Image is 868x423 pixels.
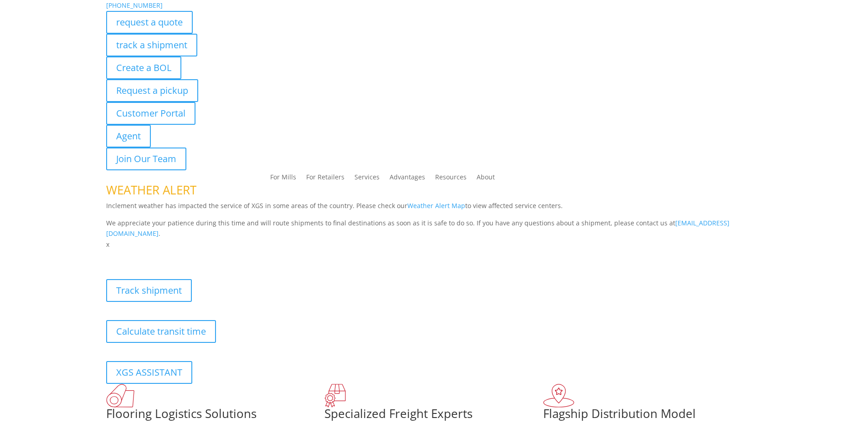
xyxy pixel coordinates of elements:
a: Create a BOL [106,56,181,79]
p: Inclement weather has impacted the service of XGS in some areas of the country. Please check our ... [106,200,762,218]
a: Weather Alert Map [407,201,465,210]
b: Visibility, transparency, and control for your entire supply chain. [106,251,309,260]
a: Request a pickup [106,79,198,102]
img: xgs-icon-flagship-distribution-model-red [543,384,575,408]
a: XGS ASSISTANT [106,361,192,384]
p: We appreciate your patience during this time and will route shipments to final destinations as so... [106,218,762,240]
span: WEATHER ALERT [106,182,196,198]
a: Resources [435,174,467,184]
p: x [106,239,762,250]
a: Advantages [390,174,425,184]
a: For Retailers [306,174,344,184]
a: For Mills [270,174,296,184]
a: Track shipment [106,279,192,302]
a: request a quote [106,11,193,34]
a: track a shipment [106,34,197,56]
a: Agent [106,125,151,148]
a: Services [354,174,380,184]
img: xgs-icon-focused-on-flooring-red [324,384,346,408]
a: Customer Portal [106,102,195,125]
img: xgs-icon-total-supply-chain-intelligence-red [106,384,134,408]
a: [PHONE_NUMBER] [106,1,163,10]
a: About [477,174,495,184]
a: Join Our Team [106,148,186,170]
a: Calculate transit time [106,320,216,343]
